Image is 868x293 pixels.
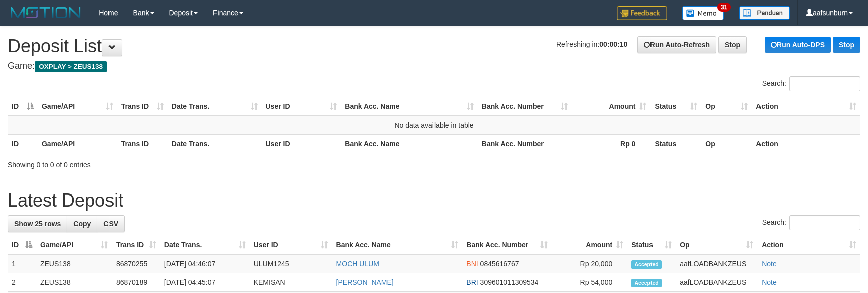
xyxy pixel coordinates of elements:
th: Bank Acc. Number: activate to sort column ascending [462,236,552,254]
th: Game/API [38,134,117,153]
th: Bank Acc. Number: activate to sort column ascending [478,97,572,116]
td: 86870189 [112,273,160,292]
th: User ID [262,134,341,153]
th: Op: activate to sort column ascending [676,236,757,254]
span: Accepted [631,260,662,269]
strong: 00:00:10 [599,40,627,48]
th: Bank Acc. Number [478,134,572,153]
td: KEMISAN [250,273,332,292]
th: Game/API: activate to sort column ascending [38,97,117,116]
th: Status: activate to sort column ascending [627,236,676,254]
td: ULUM1245 [250,254,332,273]
th: User ID: activate to sort column ascending [250,236,332,254]
td: No data available in table [8,116,860,135]
th: Bank Acc. Name [341,134,478,153]
h4: Game: [8,61,860,71]
th: Bank Acc. Name: activate to sort column ascending [341,97,478,116]
td: aafLOADBANKZEUS [676,254,757,273]
th: Action: activate to sort column ascending [752,97,860,116]
td: aafLOADBANKZEUS [676,273,757,292]
input: Search: [789,215,860,230]
h1: Latest Deposit [8,190,860,211]
input: Search: [789,76,860,91]
a: Stop [718,36,747,53]
th: Trans ID: activate to sort column ascending [112,236,160,254]
span: CSV [103,220,118,228]
td: [DATE] 04:45:07 [160,273,250,292]
div: Showing 0 to 0 of 0 entries [8,156,354,170]
th: Date Trans.: activate to sort column ascending [168,97,262,116]
a: MOCH ULUM [336,260,379,268]
span: Show 25 rows [14,220,61,228]
img: Button%20Memo.svg [682,6,724,20]
a: Note [762,260,777,268]
th: Game/API: activate to sort column ascending [36,236,112,254]
td: 1 [8,254,36,273]
a: Run Auto-Refresh [637,36,716,53]
th: Amount: activate to sort column ascending [552,236,627,254]
th: Date Trans. [168,134,262,153]
td: 86870255 [112,254,160,273]
a: [PERSON_NAME] [336,278,394,286]
a: Show 25 rows [8,215,67,232]
th: ID: activate to sort column descending [8,236,36,254]
span: 31 [717,3,731,12]
th: Op [701,134,752,153]
td: ZEUS138 [36,254,112,273]
th: Status [650,134,701,153]
span: BRI [466,278,478,286]
a: Run Auto-DPS [765,37,831,53]
a: Stop [833,37,860,53]
th: Rp 0 [572,134,651,153]
th: Trans ID: activate to sort column ascending [117,97,168,116]
th: Action [752,134,860,153]
th: Bank Acc. Name: activate to sort column ascending [332,236,463,254]
img: Feedback.jpg [617,6,667,20]
th: Date Trans.: activate to sort column ascending [160,236,250,254]
span: Copy 309601011309534 to clipboard [480,278,539,286]
span: Copy [73,220,91,228]
th: ID: activate to sort column descending [8,97,38,116]
span: BNI [466,260,478,268]
th: Op: activate to sort column ascending [701,97,752,116]
a: CSV [97,215,125,232]
td: ZEUS138 [36,273,112,292]
h1: Deposit List [8,36,860,56]
td: Rp 20,000 [552,254,627,273]
a: Copy [67,215,97,232]
th: ID [8,134,38,153]
th: Trans ID [117,134,168,153]
label: Search: [762,76,860,91]
th: Amount: activate to sort column ascending [572,97,651,116]
label: Search: [762,215,860,230]
th: Status: activate to sort column ascending [650,97,701,116]
td: 2 [8,273,36,292]
span: Copy 0845616767 to clipboard [480,260,519,268]
th: User ID: activate to sort column ascending [262,97,341,116]
td: Rp 54,000 [552,273,627,292]
span: OXPLAY > ZEUS138 [35,61,107,72]
td: [DATE] 04:46:07 [160,254,250,273]
span: Accepted [631,279,662,287]
a: Note [762,278,777,286]
span: Refreshing in: [556,40,627,48]
img: MOTION_logo.png [8,5,84,20]
img: panduan.png [739,6,790,20]
th: Action: activate to sort column ascending [757,236,860,254]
